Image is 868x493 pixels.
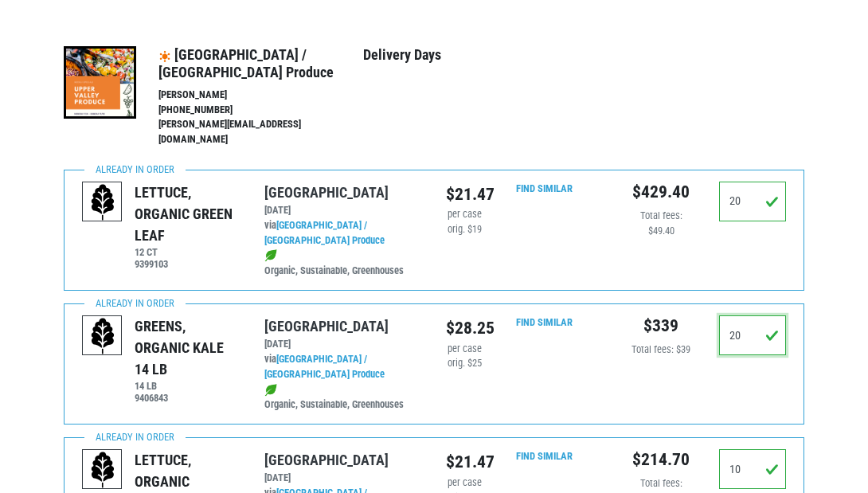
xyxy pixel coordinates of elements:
[158,103,363,118] li: [PHONE_NUMBER]
[158,50,171,63] img: icon-17c1cd160ff821739f900b4391806256.png
[516,182,573,194] a: Find Similar
[628,209,694,239] div: Total fees: $49.40
[83,316,123,356] img: placeholder-variety-43d6402dacf2d531de610a020419775a.svg
[264,219,385,246] a: [GEOGRAPHIC_DATA] / [GEOGRAPHIC_DATA] Produce
[628,182,694,202] h5: $429.40
[628,315,694,336] h5: $339
[135,246,240,258] h6: 12 CT
[446,207,483,222] div: per case
[264,471,422,486] div: [DATE]
[446,449,483,475] div: $21.47
[158,46,334,80] span: [GEOGRAPHIC_DATA] / [GEOGRAPHIC_DATA] Produce
[719,182,786,221] input: Qty
[264,203,422,218] div: [DATE]
[264,352,422,382] div: via
[446,315,483,341] div: $28.25
[135,380,240,392] h6: 14 LB
[264,452,389,468] a: [GEOGRAPHIC_DATA]
[264,218,422,248] div: via
[516,450,573,462] a: Find Similar
[83,450,123,490] img: placeholder-variety-43d6402dacf2d531de610a020419775a.svg
[264,249,277,262] img: leaf-e5c59151409436ccce96b2ca1b28e03c.png
[264,382,422,413] div: Organic, Sustainable, Greenhouses
[446,222,483,237] div: orig. $19
[135,392,240,404] h6: 9406843
[446,475,483,491] div: per case
[446,342,483,357] div: per case
[264,318,389,335] a: [GEOGRAPHIC_DATA]
[264,337,422,352] div: [DATE]
[719,449,786,489] input: Qty
[83,182,123,222] img: placeholder-variety-43d6402dacf2d531de610a020419775a.svg
[158,117,363,147] li: [PERSON_NAME][EMAIL_ADDRESS][DOMAIN_NAME]
[516,316,573,328] a: Find Similar
[135,182,240,246] div: LETTUCE, ORGANIC GREEN LEAF
[158,88,363,103] li: [PERSON_NAME]
[264,184,389,201] a: [GEOGRAPHIC_DATA]
[264,384,277,397] img: leaf-e5c59151409436ccce96b2ca1b28e03c.png
[264,353,385,380] a: [GEOGRAPHIC_DATA] / [GEOGRAPHIC_DATA] Produce
[363,46,521,64] h4: Delivery Days
[628,342,694,358] div: Total fees: $39
[135,315,240,380] div: GREENS, ORGANIC KALE 14 LB
[135,258,240,270] h6: 9399103
[446,356,483,371] div: orig. $25
[719,315,786,355] input: Qty
[628,449,694,470] h5: $214.70
[446,182,483,207] div: $21.47
[64,46,136,119] img: thumbnail-193ae0f64ec2a00c421216573b1a8b30.png
[264,248,422,279] div: Organic, Sustainable, Greenhouses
